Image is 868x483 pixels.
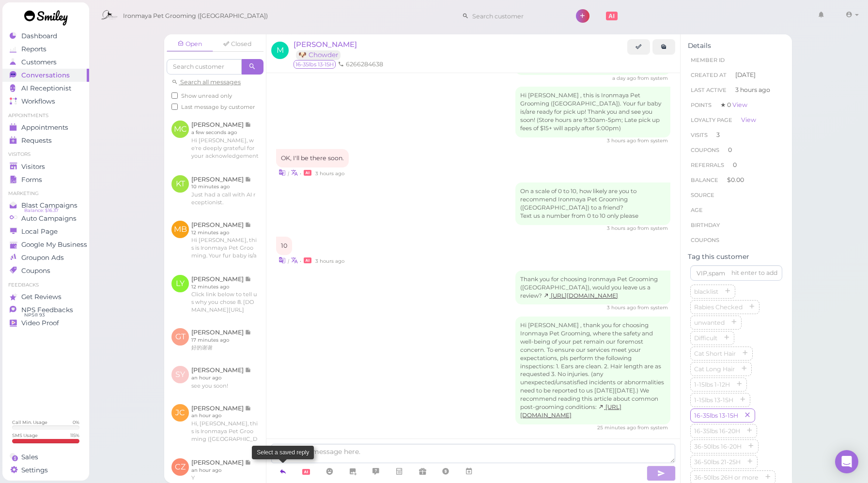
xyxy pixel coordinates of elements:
[171,78,241,86] a: Search all messages
[732,101,747,108] a: View
[294,60,336,69] span: 16-35lbs 13-15H
[167,59,242,75] input: Search customer
[21,241,87,249] span: Google My Business
[2,160,89,173] a: Visitors
[612,75,637,81] span: 08/27/2025 11:09am
[21,214,77,223] span: Auto Campaigns
[691,207,703,213] span: age
[296,50,341,60] a: 🐶 Chowder
[691,237,719,243] span: Coupons
[692,288,720,295] span: blacklist
[691,87,727,93] span: Last Active
[731,269,777,277] div: hit enter to add
[181,104,255,110] span: Last message by customer
[692,474,760,481] span: 36-50lbs 26H or more
[2,451,89,464] a: Sales
[2,30,89,43] a: Dashboard
[276,149,349,167] div: OK, I'll be there soon.
[2,190,89,197] li: Marketing
[692,350,738,357] span: Cat Short Hair
[24,311,45,319] span: NPS® 93
[276,167,670,178] div: •
[692,319,727,326] span: unwanted
[21,306,73,314] span: NPS Feedbacks
[21,453,38,461] span: Sales
[692,427,742,435] span: 16-35lbs 16-20H
[607,304,637,311] span: 08/28/2025 01:33pm
[2,464,89,477] a: Settings
[21,319,59,327] span: Video Proof
[21,84,71,92] span: AI Receptionist
[688,253,785,261] div: Tag this customer
[691,162,724,168] span: Referrals
[835,450,858,473] div: Open Intercom Messenger
[692,334,719,342] span: Difficult
[720,101,747,108] span: ★ 0
[21,136,52,145] span: Requests
[21,163,45,171] span: Visitors
[637,137,668,144] span: from system
[691,192,714,198] span: Source
[735,71,756,79] span: [DATE]
[2,212,89,225] a: Auto Campaigns
[688,127,785,143] li: 3
[2,82,89,95] a: AI Receptionist
[515,317,670,424] div: Hi [PERSON_NAME] , thank you for choosing Ironmaya Pet Grooming, where the safety and well-being ...
[692,365,737,373] span: Cat Long Hair
[691,177,720,183] span: Balance
[2,56,89,69] a: Customers
[2,303,89,317] a: NPS Feedbacks NPS® 93
[2,151,89,158] li: Visitors
[2,317,89,330] a: Video Proof
[73,419,79,425] div: 0 %
[692,458,743,466] span: 36-50lbs 21-25H
[271,42,289,59] span: M
[741,116,756,123] a: View
[691,147,719,153] span: Coupons
[21,32,57,40] span: Dashboard
[515,87,670,137] div: Hi [PERSON_NAME] , this is Ironmaya Pet Grooming ([GEOGRAPHIC_DATA]). Your fur baby is/are ready ...
[2,69,89,82] a: Conversations
[21,254,64,262] span: Groupon Ads
[691,72,727,78] span: Created At
[727,176,744,183] span: $0.00
[2,264,89,277] a: Coupons
[167,37,213,52] a: Open
[2,43,89,56] a: Reports
[12,432,38,438] div: SMS Usage
[171,104,178,110] input: Last message by customer
[276,237,292,255] div: 10
[637,424,668,431] span: from system
[21,176,42,184] span: Forms
[688,42,785,50] div: Details
[21,293,62,301] span: Get Reviews
[2,112,89,119] li: Appointments
[515,182,670,225] div: On a scale of 0 to 10, how likely are you to recommend Ironmaya Pet Grooming ([GEOGRAPHIC_DATA]) ...
[12,419,47,425] div: Call Min. Usage
[690,265,782,281] input: VIP,spam
[2,199,89,212] a: Blast Campaigns Balance: $16.37
[692,412,740,419] span: 16-35lbs 13-15H
[691,57,725,63] span: Member ID
[2,251,89,264] a: Groupon Ads
[735,86,770,94] span: 3 hours ago
[21,267,50,275] span: Coupons
[21,201,77,210] span: Blast Campaigns
[70,432,79,438] div: 115 %
[21,97,55,106] span: Workflows
[691,222,720,228] span: Birthday
[315,258,344,264] span: 08/28/2025 01:33pm
[288,170,289,177] i: |
[288,258,289,264] i: |
[691,102,712,108] span: Points
[123,2,268,30] span: Ironmaya Pet Grooming ([GEOGRAPHIC_DATA])
[597,424,637,431] span: 08/28/2025 03:59pm
[24,207,59,214] span: Balance: $16.37
[276,255,670,265] div: •
[692,443,744,450] span: 36-50lbs 16-20H
[21,45,46,53] span: Reports
[21,227,58,236] span: Local Page
[2,121,89,134] a: Appointments
[21,58,57,66] span: Customers
[692,396,735,404] span: 1-15lbs 13-15H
